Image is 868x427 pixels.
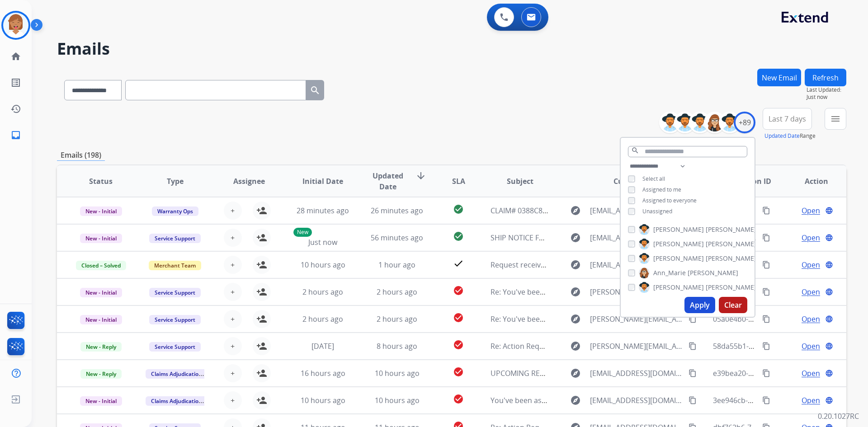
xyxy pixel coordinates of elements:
[146,396,208,406] span: Claims Adjudication
[706,283,756,292] span: [PERSON_NAME]
[224,310,242,328] button: +
[302,287,343,297] span: 2 hours ago
[152,206,198,216] span: Warranty Ops
[146,369,208,379] span: Claims Adjudication
[764,132,800,140] button: Updated Date
[231,286,235,297] span: +
[491,260,758,270] span: Request received] Resolve the issue and log your decision. ͏‌ ͏‌ ͏‌ ͏‌ ͏‌ ͏‌ ͏‌ ͏‌ ͏‌ ͏‌ ͏‌ ͏‌ ͏‌...
[80,315,122,324] span: New - Initial
[706,225,756,234] span: [PERSON_NAME]
[377,341,417,351] span: 8 hours ago
[452,176,465,187] span: SLA
[231,205,235,216] span: +
[830,113,841,124] mat-icon: menu
[80,369,122,379] span: New - Reply
[825,261,833,269] mat-icon: language
[807,86,846,94] span: Last Updated:
[308,237,337,247] span: Just now
[769,117,806,121] span: Last 7 days
[825,315,833,323] mat-icon: language
[570,259,581,270] mat-icon: explore
[590,286,683,297] span: [PERSON_NAME][EMAIL_ADDRESS][DOMAIN_NAME]
[302,314,343,324] span: 2 hours ago
[590,395,683,406] span: [EMAIL_ADDRESS][DOMAIN_NAME]
[762,206,770,215] mat-icon: content_copy
[415,170,426,181] mat-icon: arrow_downward
[491,233,685,243] span: SHIP NOTICE FOR ORDER #447216 - PO # [PERSON_NAME]
[375,368,420,378] span: 10 hours ago
[570,314,581,324] mat-icon: explore
[256,341,267,352] mat-icon: person_add
[825,342,833,350] mat-icon: language
[706,239,756,249] span: [PERSON_NAME]
[224,202,242,220] button: +
[613,176,649,187] span: Customer
[713,395,852,405] span: 3ee946cb-bcc3-452a-92b7-34349090e0cb
[80,396,122,406] span: New - Initial
[231,259,235,270] span: +
[653,283,704,292] span: [PERSON_NAME]
[762,396,770,404] mat-icon: content_copy
[802,341,820,352] span: Open
[802,259,820,270] span: Open
[453,204,464,215] mat-icon: check_circle
[491,287,784,297] span: Re: You've been assigned a new service order: ebaf4735-4fce-4340-92ca-a51ea842ecd3
[570,341,581,352] mat-icon: explore
[453,339,464,350] mat-icon: check_circle
[491,368,618,378] span: UPCOMING REPAIR: Extend Customer
[256,395,267,406] mat-icon: person_add
[689,315,697,323] mat-icon: content_copy
[256,232,267,243] mat-icon: person_add
[713,341,853,351] span: 58da55b1-32da-4a05-a4dd-df581a9e41cb
[80,342,122,352] span: New - Reply
[763,108,812,130] button: Last 7 days
[231,341,235,352] span: +
[825,288,833,296] mat-icon: language
[590,259,683,270] span: [EMAIL_ADDRESS][DOMAIN_NAME]
[491,395,774,405] span: You've been assigned a new service order: a1510c3b-806d-480f-b2e5-4bdb42d3ffdc
[371,233,423,243] span: 56 minutes ago
[590,205,683,216] span: [EMAIL_ADDRESS][DOMAIN_NAME]
[453,258,464,269] mat-icon: check
[570,205,581,216] mat-icon: explore
[590,314,683,324] span: [PERSON_NAME][EMAIL_ADDRESS][DOMAIN_NAME]
[149,261,201,270] span: Merchant Team
[642,175,665,183] span: Select all
[757,69,801,86] button: New Email
[802,205,820,216] span: Open
[80,206,122,216] span: New - Initial
[256,286,267,297] mat-icon: person_add
[764,132,816,140] span: Range
[256,205,267,216] mat-icon: person_add
[706,254,756,263] span: [PERSON_NAME]
[453,394,464,404] mat-icon: check_circle
[762,288,770,296] mat-icon: content_copy
[76,261,126,270] span: Closed – Solved
[653,225,704,234] span: [PERSON_NAME]
[762,234,770,242] mat-icon: content_copy
[631,146,639,155] mat-icon: search
[224,256,242,274] button: +
[311,341,334,351] span: [DATE]
[825,206,833,215] mat-icon: language
[570,232,581,243] mat-icon: explore
[825,234,833,242] mat-icon: language
[375,395,420,405] span: 10 hours ago
[491,206,729,216] span: CLAIM# 0388C8BD-F9DE-4103-99F4-4DC1C87364A7, ORDER# 19038075
[167,176,184,187] span: Type
[149,342,201,352] span: Service Support
[368,170,409,192] span: Updated Date
[719,297,747,313] button: Clear
[10,77,21,88] mat-icon: list_alt
[378,260,415,270] span: 1 hour ago
[491,314,788,324] span: Re: You've been assigned a new service order: 48ae12f8-fb2b-4abe-ad8c-286dd9d22eb3
[802,395,820,406] span: Open
[802,314,820,324] span: Open
[224,337,242,355] button: +
[762,342,770,350] mat-icon: content_copy
[231,232,235,243] span: +
[80,288,122,297] span: New - Initial
[802,286,820,297] span: Open
[642,197,697,204] span: Assigned to everyone
[80,234,122,243] span: New - Initial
